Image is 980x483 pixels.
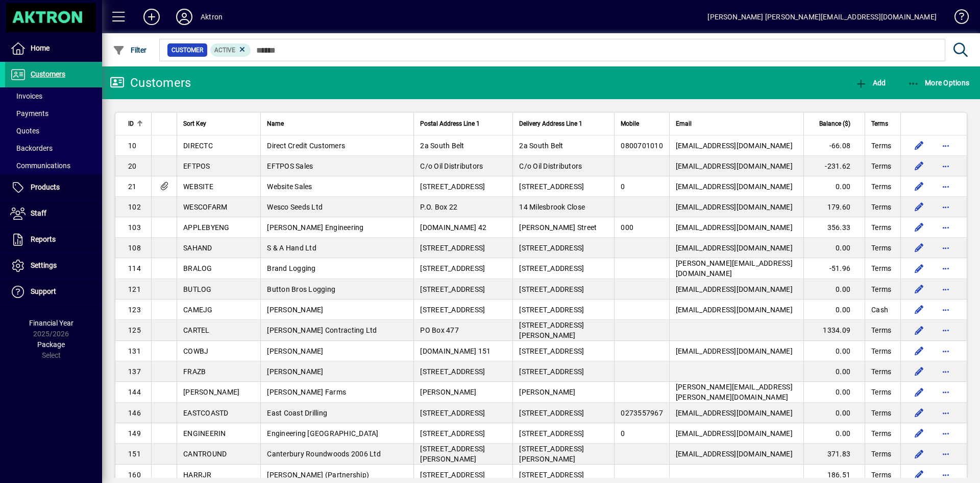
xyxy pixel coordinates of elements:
span: Sort Key [183,118,206,129]
a: Products [5,175,102,200]
span: 108 [128,244,141,252]
span: Backorders [10,144,53,152]
span: [PERSON_NAME][EMAIL_ADDRESS][DOMAIN_NAME] [676,259,793,278]
button: Edit [911,322,927,338]
button: Edit [911,260,927,277]
span: [EMAIL_ADDRESS][DOMAIN_NAME] [676,162,793,170]
span: C/o Oil Distributors [519,162,582,170]
button: More Options [905,74,972,92]
span: [STREET_ADDRESS] [420,264,485,272]
span: HARRJR [183,471,212,479]
span: [PERSON_NAME] [519,388,575,396]
span: [STREET_ADDRESS] [420,182,485,191]
span: Terms [871,366,891,377]
span: [STREET_ADDRESS][PERSON_NAME] [420,445,485,463]
span: Button Bros Logging [267,285,335,293]
div: ID [128,118,145,129]
span: [STREET_ADDRESS] [519,347,584,355]
span: [EMAIL_ADDRESS][DOMAIN_NAME] [676,244,793,252]
span: 0800701010 [621,142,663,150]
button: Edit [911,405,927,421]
span: 21 [128,182,137,191]
td: 0.00 [803,300,865,320]
span: [STREET_ADDRESS] [420,409,485,417]
span: [EMAIL_ADDRESS][DOMAIN_NAME] [676,347,793,355]
span: 000 [621,223,633,232]
button: Edit [911,384,927,400]
span: Wesco Seeds Ltd [267,203,323,211]
span: [STREET_ADDRESS] [519,429,584,438]
span: Terms [871,222,891,233]
button: More options [938,260,954,277]
span: Customers [31,70,65,78]
span: Terms [871,387,891,397]
button: More options [938,199,954,215]
span: 14 Milesbrook Close [519,203,585,211]
span: Customer [171,45,203,55]
span: Terms [871,449,891,459]
span: Filter [113,46,147,54]
span: 137 [128,367,141,376]
span: WESCOFARM [183,203,227,211]
button: Edit [911,425,927,442]
button: Filter [110,41,150,59]
span: Delivery Address Line 1 [519,118,582,129]
span: Active [214,47,235,54]
td: 1334.09 [803,320,865,341]
span: [EMAIL_ADDRESS][DOMAIN_NAME] [676,409,793,417]
td: 179.60 [803,197,865,217]
span: [EMAIL_ADDRESS][DOMAIN_NAME] [676,285,793,293]
span: Payments [10,109,48,118]
a: Reports [5,227,102,252]
td: -51.96 [803,258,865,279]
span: Package [37,340,65,349]
span: 121 [128,285,141,293]
button: Edit [911,363,927,380]
span: DIRECTC [183,142,213,150]
div: Balance ($) [810,118,860,129]
span: 114 [128,264,141,272]
span: Terms [871,428,891,439]
span: Terms [871,141,891,151]
button: More options [938,178,954,195]
span: [STREET_ADDRESS][PERSON_NAME] [519,321,584,339]
span: [STREET_ADDRESS] [420,244,485,252]
span: Terms [871,470,891,480]
span: [STREET_ADDRESS] [420,306,485,314]
span: [STREET_ADDRESS] [420,285,485,293]
button: More options [938,343,954,359]
span: [STREET_ADDRESS] [519,182,584,191]
button: More options [938,219,954,236]
span: 146 [128,409,141,417]
span: [PERSON_NAME] Engineering [267,223,363,232]
span: SAHAND [183,244,212,252]
td: -66.08 [803,135,865,156]
span: [EMAIL_ADDRESS][DOMAIN_NAME] [676,306,793,314]
span: 102 [128,203,141,211]
span: ENGINEERIN [183,429,226,438]
span: [DOMAIN_NAME] 151 [420,347,491,355]
a: Quotes [5,122,102,140]
span: 20 [128,162,137,170]
td: 0.00 [803,341,865,361]
a: Backorders [5,140,102,157]
span: 2a South Belt [420,142,464,150]
td: 371.83 [803,444,865,465]
span: [STREET_ADDRESS] [519,367,584,376]
span: 125 [128,326,141,334]
span: Balance ($) [819,118,850,129]
button: Edit [911,178,927,195]
span: [PERSON_NAME] [267,347,323,355]
span: Name [267,118,284,129]
span: ID [128,118,134,129]
span: Terms [871,161,891,171]
span: Terms [871,243,891,253]
div: [PERSON_NAME] [PERSON_NAME][EMAIL_ADDRESS][DOMAIN_NAME] [707,9,937,25]
span: [STREET_ADDRESS] [519,306,584,314]
span: [DOMAIN_NAME] 42 [420,223,486,232]
td: 356.33 [803,217,865,238]
span: Cash [871,305,888,315]
span: CANTROUND [183,450,227,458]
span: Terms [871,284,891,294]
button: Edit [911,467,927,483]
